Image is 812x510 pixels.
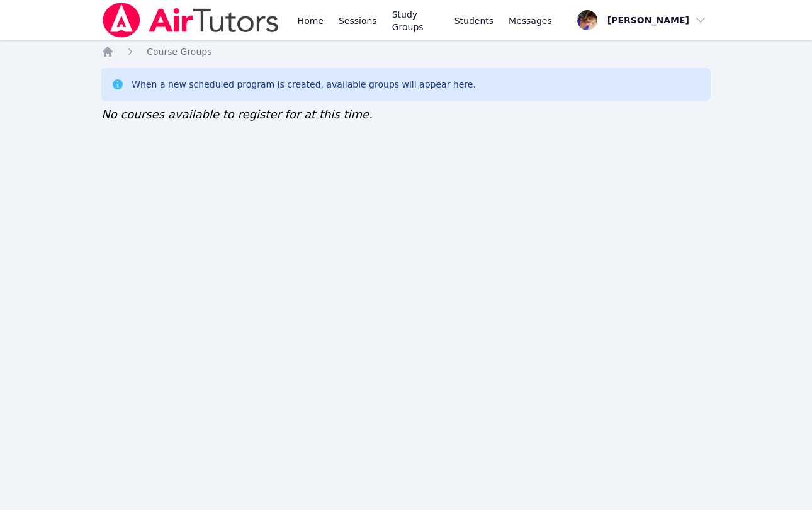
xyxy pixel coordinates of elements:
[101,108,373,121] span: No courses available to register for at this time.
[132,78,476,91] div: When a new scheduled program is created, available groups will appear here.
[101,45,711,58] nav: Breadcrumb
[509,14,552,27] span: Messages
[147,45,211,58] a: Course Groups
[147,47,211,57] span: Course Groups
[101,3,279,38] img: Air Tutors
